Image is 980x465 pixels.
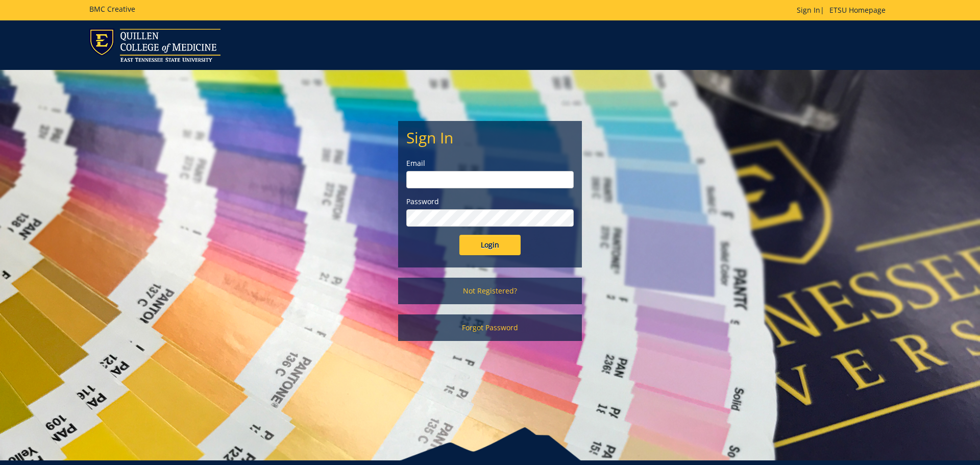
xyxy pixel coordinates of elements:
a: ETSU Homepage [824,5,891,15]
a: Forgot Password [398,314,582,341]
h5: BMC Creative [89,5,135,13]
a: Not Registered? [398,278,582,304]
label: Password [406,197,574,207]
img: ETSU logo [89,29,220,62]
p: | [797,5,891,15]
a: Sign In [797,5,820,15]
h2: Sign In [406,129,574,146]
label: Email [406,158,574,168]
input: Login [459,235,521,255]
